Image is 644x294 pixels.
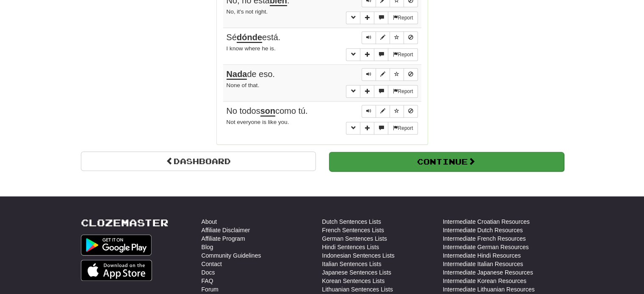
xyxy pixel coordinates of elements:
a: FAQ [202,277,213,285]
button: Play sentence audio [362,68,376,81]
u: son [260,106,276,116]
a: Contact [202,260,222,268]
button: Play sentence audio [362,105,376,118]
div: More sentence controls [346,48,417,61]
a: German Sentences Lists [322,234,387,243]
button: Add sentence to collection [360,48,374,61]
small: None of that. [227,82,260,88]
div: Sentence controls [362,105,418,118]
a: About [202,217,217,226]
div: More sentence controls [346,11,417,24]
a: Intermediate French Resources [443,234,526,243]
a: Intermediate Italian Resources [443,260,523,268]
a: Blog [202,243,213,251]
small: I know where he is. [227,45,276,52]
a: Clozemaster [81,217,169,228]
a: Community Guidelines [202,251,261,260]
button: Toggle grammar [346,48,360,61]
button: Toggle ignore [404,68,418,81]
a: French Sentences Lists [322,226,384,234]
img: Get it on App Store [81,260,152,281]
button: Add sentence to collection [360,11,374,24]
a: Lithuanian Sentences Lists [322,285,393,294]
span: de eso. [227,69,275,80]
button: Toggle favorite [390,105,404,118]
a: Forum [202,285,218,294]
a: Dashboard [81,151,316,171]
a: Intermediate German Resources [443,243,529,251]
button: Report [388,85,417,98]
small: Not everyone is like you. [227,119,289,125]
button: Play sentence audio [362,31,376,44]
button: Edit sentence [376,68,390,81]
button: Toggle grammar [346,122,360,135]
a: Intermediate Lithuanian Resources [443,285,535,294]
button: Toggle favorite [390,68,404,81]
a: Intermediate Korean Resources [443,277,527,285]
button: Report [388,11,417,24]
button: Add sentence to collection [360,122,374,135]
div: Sentence controls [362,31,418,44]
a: Dutch Sentences Lists [322,217,381,226]
a: Japanese Sentences Lists [322,268,391,277]
button: Edit sentence [376,105,390,118]
button: Report [388,48,417,61]
a: Docs [202,268,215,277]
small: No, it's not right. [227,8,268,15]
div: More sentence controls [346,85,417,98]
button: Add sentence to collection [360,85,374,98]
a: Hindi Sentences Lists [322,243,379,251]
a: Intermediate Hindi Resources [443,251,521,260]
a: Intermediate Dutch Resources [443,226,523,234]
button: Toggle ignore [404,105,418,118]
button: Toggle favorite [390,31,404,44]
button: Edit sentence [376,31,390,44]
button: Continue [329,152,564,171]
a: Korean Sentences Lists [322,277,385,285]
div: Sentence controls [362,68,418,81]
a: Affiliate Disclaimer [202,226,250,234]
a: Intermediate Japanese Resources [443,268,533,277]
span: No todos como tú. [227,106,308,116]
div: More sentence controls [346,122,417,135]
u: dónde [237,33,262,43]
button: Report [388,122,417,135]
a: Intermediate Croatian Resources [443,217,530,226]
img: Get it on Google Play [81,234,152,256]
u: Nada [227,69,247,80]
button: Toggle grammar [346,11,360,24]
button: Toggle ignore [404,31,418,44]
a: Indonesian Sentences Lists [322,251,395,260]
span: Sé está. [227,33,281,43]
a: Affiliate Program [202,234,245,243]
button: Toggle grammar [346,85,360,98]
a: Italian Sentences Lists [322,260,381,268]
